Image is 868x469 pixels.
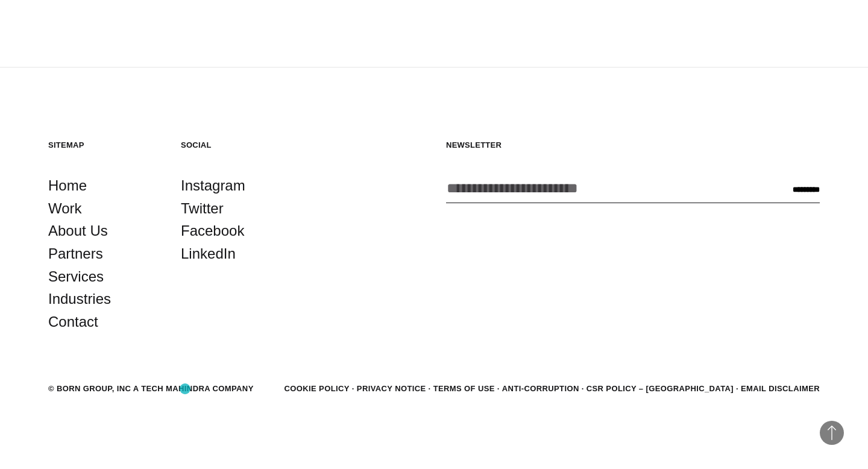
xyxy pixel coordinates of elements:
a: Instagram [181,174,245,197]
a: Industries [48,288,111,310]
h5: Sitemap [48,140,157,150]
a: Terms of Use [433,384,495,393]
a: Cookie Policy [284,384,349,393]
a: LinkedIn [181,242,236,265]
a: Anti-Corruption [502,384,579,393]
button: Back to Top [820,421,844,445]
div: © BORN GROUP, INC A Tech Mahindra Company [48,383,254,395]
a: Twitter [181,197,224,220]
a: Privacy Notice [357,384,426,393]
a: Services [48,265,104,288]
a: Contact [48,310,98,333]
h5: Social [181,140,289,150]
a: Facebook [181,219,244,242]
h5: Newsletter [446,140,820,150]
a: Work [48,197,82,220]
a: CSR POLICY – [GEOGRAPHIC_DATA] [587,384,734,393]
a: About Us [48,219,108,242]
a: Partners [48,242,103,265]
a: Email Disclaimer [741,384,820,393]
a: Home [48,174,87,197]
